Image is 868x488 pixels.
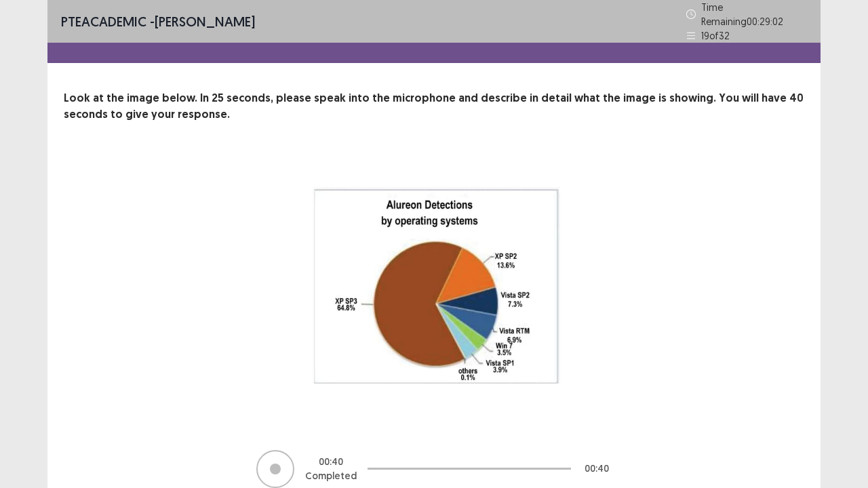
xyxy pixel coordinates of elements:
[61,12,255,32] p: - [PERSON_NAME]
[319,455,343,469] p: 00 : 40
[305,469,357,483] p: Completed
[585,462,609,476] p: 00 : 40
[64,90,804,123] p: Look at the image below. In 25 seconds, please speak into the microphone and describe in detail w...
[264,155,604,422] img: image-description
[701,28,730,43] p: 19 of 32
[61,13,146,30] span: PTE academic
